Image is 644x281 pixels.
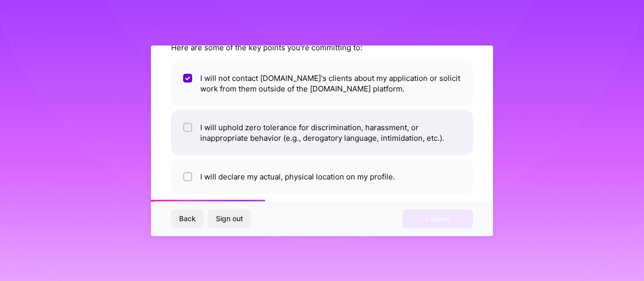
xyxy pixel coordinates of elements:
[171,60,473,106] li: I will not contact [DOMAIN_NAME]'s clients about my application or solicit work from them outside...
[171,210,204,228] button: Back
[179,214,196,224] span: Back
[171,110,473,155] li: I will uphold zero tolerance for discrimination, harassment, or inappropriate behavior (e.g., der...
[171,159,473,194] li: I will declare my actual, physical location on my profile.
[208,210,251,228] button: Sign out
[216,214,243,224] span: Sign out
